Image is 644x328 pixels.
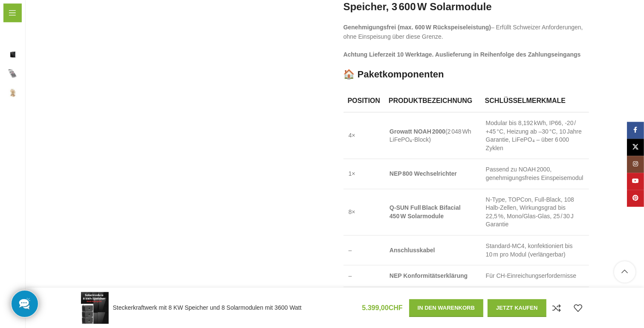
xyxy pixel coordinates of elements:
span: (2 048 Wh LiFePO₄‑Block) [390,128,471,143]
a: Instagram Social Link [627,156,644,173]
img: 3600 Watt Genehmigungsfrei [81,292,109,324]
strong: NEP 800 Wechselrichter [390,170,457,177]
p: – Erfüllt Schweizer Anforderungen, ohne Einspeisung über diese Grenze. [344,23,589,42]
td: – [344,235,384,265]
td: 4× [344,112,384,159]
strong: Q-SUN Full Black Bifacial 450 W Solarmodule [390,204,461,220]
td: N‑Type, TOPCon, Full‑Black, 108 Halb‑Zellen, Wirkungsgrad bis 22,5 %, Mono/Glas‑Glas, 25 / 30 J G... [481,189,589,235]
a: Scroll to top button [614,261,635,282]
td: Standard‑MC4, konfektioniert bis 10 m pro Modul (verlängerbar) [481,235,589,265]
strong: Anschlusskabel [390,247,435,254]
td: – [344,265,384,287]
a: X Social Link [627,139,644,156]
th: Produktbezeichnung [384,90,481,112]
th: Position [344,90,384,112]
strong: Growatt NOAH 2000 [390,128,445,135]
td: Passend zu NOAH 2000, genehmigungsfreies Einspeisemodul [481,159,589,189]
td: Für CH-Einreichungserfordernisse [481,265,589,287]
h4: Steckerkraftwerk mit 8 KW Speicher und 8 Solarmodulen mit 3600 Watt [113,304,356,312]
h3: 🏠 Paketkomponenten [344,68,589,81]
strong: NEP Konformitätserklärung [390,272,468,279]
button: In den Warenkorb [409,299,483,317]
a: Pinterest Social Link [627,190,644,207]
td: 1× [344,159,384,189]
strong: Achtung Lieferzeit 10 Werktage. Auslieferung in Reihenfolge des Zahlungseingangs [344,51,581,58]
td: Inklusive, vor Ort beim Kunden [481,287,589,317]
td: 8× [344,189,384,235]
button: Jetzt kaufen [488,299,546,317]
span: CHF [389,304,403,311]
bdi: 5.399,00 [362,304,402,311]
strong: Genehmigungsfrei (max. 600 W Rückspeiseleistung) [344,24,491,31]
a: YouTube Social Link [627,173,644,190]
a: Facebook Social Link [627,122,644,139]
td: – [344,287,384,317]
th: Schlüsselmerkmale [481,90,589,112]
span: Modular bis 8,192 kWh, IP66, -20 / +45 °C, Heizung ab –30 °C, 10 Jahre Garantie, LiFePO₄ – über 6... [486,120,582,151]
